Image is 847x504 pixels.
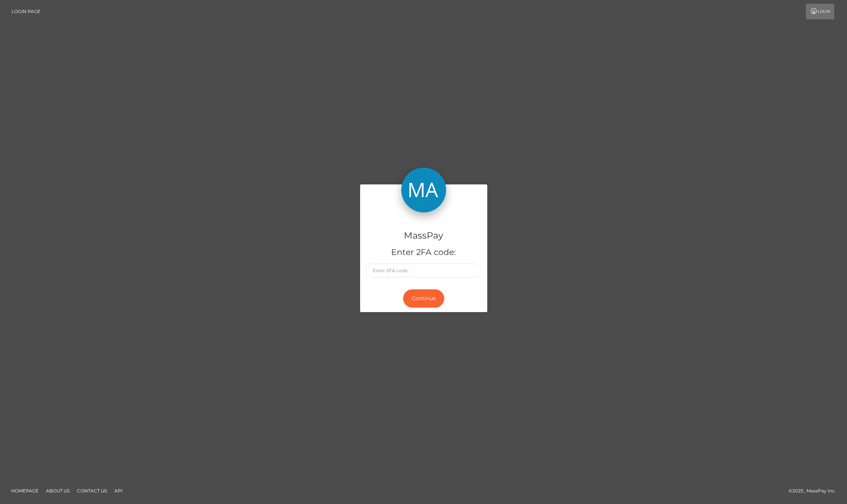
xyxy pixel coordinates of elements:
a: Contact Us [74,485,110,497]
input: Enter 2FA code.. [366,264,482,277]
a: Login [806,4,834,19]
div: © 2025 , MassPay Inc. [789,487,841,495]
h5: Enter 2FA code: [366,247,482,258]
a: API [111,485,126,497]
button: Continue [403,289,444,308]
a: Login Page [12,4,40,19]
h4: MassPay [366,229,482,242]
img: MassPay [401,168,446,212]
a: Homepage [8,485,42,497]
a: About Us [43,485,73,497]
